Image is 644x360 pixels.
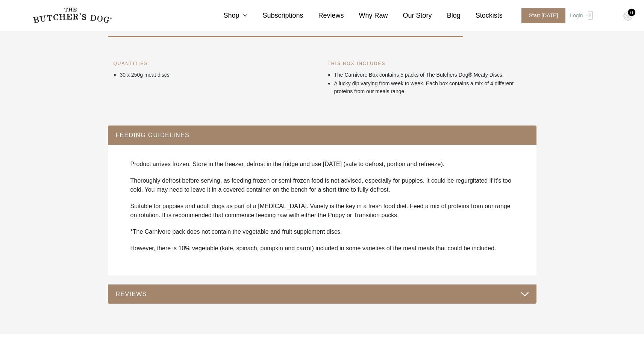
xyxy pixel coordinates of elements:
[247,11,303,21] a: Subscriptions
[628,9,635,16] div: 0
[130,244,514,253] p: However, there is 10% vegetable (kale, spinach, pumpkin and carrot) included in some varieties of...
[334,80,531,95] p: A lucky dip varying from week to week. Each box contains a mix of 4 different proteins from our m...
[115,289,529,299] button: REVIEWS
[623,11,633,21] img: TBD_Cart-Empty.png
[521,8,566,23] span: Start [DATE]
[344,11,388,21] a: Why Raw
[568,8,592,23] a: Login
[115,130,529,140] button: FEEDING GUIDELINES
[328,60,531,67] h6: THIS BOX INCLUDES
[514,8,568,23] a: Start [DATE]
[334,71,531,79] p: The Carnivore Box contains 5 packs of The Butchers Dog® Meaty Discs.
[432,11,461,21] a: Blog
[388,11,432,21] a: Our Story
[208,11,247,21] a: Shop
[120,71,317,79] p: 30 x 250g meat discs
[130,176,514,194] p: Thoroughly defrost before serving, as feeding frozen or semi-frozen food is not advised, especial...
[130,160,514,169] p: Product arrives frozen. Store in the freezer, defrost in the fridge and use [DATE] (safe to defro...
[130,202,514,220] p: Suitable for puppies and adult dogs as part of a [MEDICAL_DATA]. Variety is the key in a fresh fo...
[130,227,514,236] p: *The Carnivore pack does not contain the vegetable and fruit supplement discs.
[114,60,317,67] h6: QUANTITIES
[303,11,344,21] a: Reviews
[461,11,503,21] a: Stockists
